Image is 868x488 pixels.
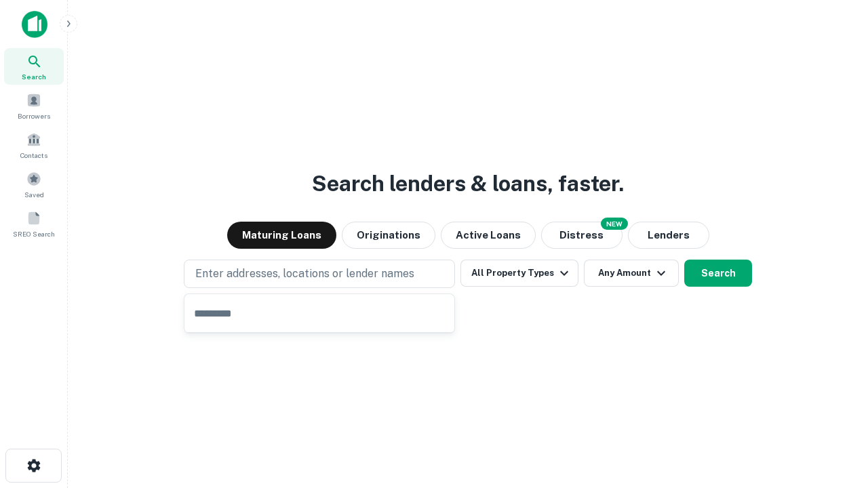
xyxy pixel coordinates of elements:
span: Saved [24,189,44,200]
button: Enter addresses, locations or lender names [184,260,455,288]
a: Saved [4,166,64,203]
div: NEW [601,218,628,230]
h3: Search lenders & loans, faster. [312,167,624,200]
button: Search [684,260,752,287]
button: All Property Types [460,260,578,287]
span: Borrowers [18,110,50,121]
span: Contacts [20,150,47,161]
button: Originations [342,222,435,249]
a: SREO Search [4,205,64,242]
span: Search [22,71,46,82]
button: Active Loans [441,222,536,249]
button: Maturing Loans [227,222,336,249]
button: Any Amount [584,260,679,287]
button: Search distressed loans with lien and other non-mortgage details. [541,222,623,249]
p: Enter addresses, locations or lender names [195,266,414,282]
a: Contacts [4,127,64,163]
img: capitalize-icon.png [22,11,47,38]
a: Search [4,48,64,85]
a: Borrowers [4,87,64,124]
iframe: Chat Widget [800,380,868,445]
button: Lenders [628,222,709,249]
span: SREO Search [13,228,55,239]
